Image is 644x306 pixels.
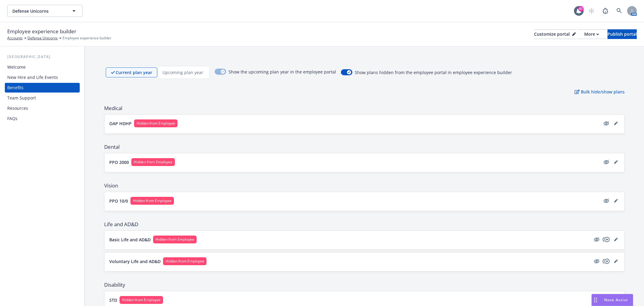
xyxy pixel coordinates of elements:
[109,198,128,204] p: PPO 10/0
[229,69,336,76] span: Show the upcoming plan year in the employee portal
[7,103,28,113] div: Resources
[585,5,598,17] a: Start snowing
[592,294,599,306] div: Drag to move
[7,83,24,93] div: Benefits
[603,236,610,243] a: copyPlus
[603,158,610,166] a: hidden
[604,297,628,302] span: Nova Assist
[27,35,58,41] a: Defense Unicorns
[122,297,161,303] span: Hidden from Employee
[109,258,161,265] p: Voluntary Life and AD&D
[109,296,591,304] button: STDHidden from Employee
[5,93,80,103] a: Team Support
[607,29,637,39] button: Publish portal
[165,259,204,264] span: Hidden from Employee
[355,69,512,76] span: Show plans hidden from the employee portal in employee experience builder
[109,197,600,205] button: PPO 10/0Hidden from Employee
[7,28,76,35] span: Employee experience builder
[104,281,625,288] span: Disability
[62,35,111,41] span: Employee experience builder
[603,120,610,127] a: hidden
[109,158,600,166] button: PPO 2000Hidden from Employee
[534,30,576,39] div: Customize portal
[599,5,611,17] a: Report a Bug
[5,54,80,60] div: [GEOGRAPHIC_DATA]
[109,236,591,243] button: Basic Life and AD&DHidden from Employee
[593,258,600,265] a: hidden
[577,29,606,39] button: More
[109,159,129,165] p: PPO 2000
[134,159,172,165] span: Hidden from Employee
[155,237,194,242] span: Hidden from Employee
[162,69,203,76] p: Upcoming plan year
[109,236,151,243] p: Basic Life and AD&D
[109,297,117,303] p: STD
[104,221,625,228] span: Life and AD&D
[593,236,600,243] a: hidden
[116,69,152,76] p: Current plan year
[7,73,58,82] div: New Hire and Life Events
[612,120,620,127] a: editPencil
[5,114,80,123] a: FAQs
[591,294,633,306] button: Nova Assist
[613,5,625,17] a: Search
[7,93,36,103] div: Team Support
[578,6,584,11] div: 87
[612,236,620,243] a: editPencil
[603,197,610,204] a: hidden
[104,182,625,189] span: Vision
[7,114,18,123] div: FAQs
[7,62,26,72] div: Welcome
[612,197,620,204] a: editPencil
[575,89,625,95] p: Bulk hide/show plans
[12,8,65,14] span: Defense Unicorns
[7,35,23,41] a: Accounts
[5,73,80,82] a: New Hire and Life Events
[5,83,80,93] a: Benefits
[109,257,591,265] button: Voluntary Life and AD&DHidden from Employee
[7,5,83,17] button: Defense Unicorns
[109,119,600,127] button: OAP HDHPHidden from Employee
[534,29,576,39] button: Customize portal
[109,120,132,127] p: OAP HDHP
[136,121,175,126] span: Hidden from Employee
[104,105,625,112] span: Medical
[612,258,620,265] a: editPencil
[133,198,171,203] span: Hidden from Employee
[603,258,610,265] a: copyPlus
[584,30,599,39] div: More
[5,103,80,113] a: Resources
[607,30,637,39] div: Publish portal
[5,62,80,72] a: Welcome
[104,143,625,151] span: Dental
[612,158,620,166] a: editPencil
